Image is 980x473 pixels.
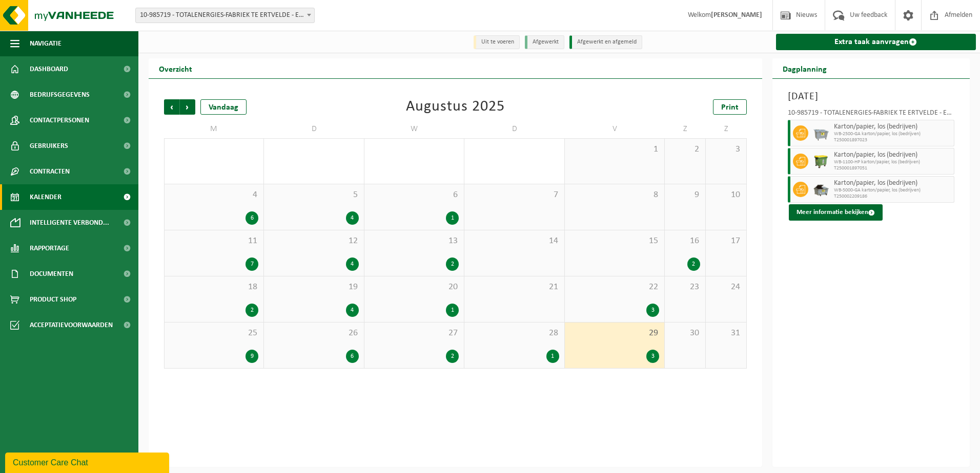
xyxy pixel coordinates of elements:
span: T250001897051 [834,165,952,171]
span: 14 [469,235,559,247]
div: 10-985719 - TOTALENERGIES-FABRIEK TE ERTVELDE - ERTVELDE [788,110,955,120]
div: 4 [346,304,359,317]
span: 7 [469,189,559,201]
div: Vandaag [200,99,247,115]
button: Meer informatie bekijken [789,204,883,221]
span: T250002209186 [834,193,952,200]
div: 7 [246,257,258,271]
span: 30 [670,328,700,339]
span: 23 [670,282,700,293]
td: D [264,120,364,138]
span: Karton/papier, los (bedrijven) [834,179,952,187]
div: 6 [246,211,258,225]
div: 1 [446,304,459,317]
div: 1 [546,350,559,363]
div: 2 [446,350,459,363]
span: Gebruikers [30,133,68,159]
span: 3 [711,144,741,155]
span: 29 [570,328,659,339]
span: 27 [370,328,459,339]
div: 1 [446,211,459,225]
a: Print [713,99,747,115]
span: 26 [269,328,358,339]
a: Extra taak aanvragen [776,34,976,50]
span: WB-1100-HP karton/papier, los (bedrijven) [834,159,952,165]
span: T250001897023 [834,137,952,143]
span: 9 [670,189,700,201]
span: Bedrijfsgegevens [30,82,90,107]
div: 3 [646,304,659,317]
span: WB-5000-GA karton/papier, los (bedrijven) [834,187,952,193]
li: Afgewerkt en afgemeld [569,35,642,49]
span: Contactpersonen [30,107,89,133]
span: Product Shop [30,287,76,312]
td: Z [706,120,747,138]
span: Documenten [30,261,73,287]
div: 2 [687,257,700,271]
div: 9 [246,350,258,363]
iframe: chat widget [5,450,171,473]
span: Vorige [164,99,179,115]
span: 13 [370,235,459,247]
td: Z [665,120,706,138]
span: 10-985719 - TOTALENERGIES-FABRIEK TE ERTVELDE - ERTVELDE [136,8,314,23]
span: Navigatie [30,31,62,56]
span: Kalender [30,184,62,210]
span: 20 [370,282,459,293]
li: Uit te voeren [474,35,520,49]
span: 18 [170,282,258,293]
span: 16 [670,235,700,247]
span: 19 [269,282,358,293]
span: 31 [711,328,741,339]
span: 17 [711,235,741,247]
img: WB-2500-GAL-GY-01 [813,125,829,141]
span: 25 [170,328,258,339]
span: Karton/papier, los (bedrijven) [834,151,952,159]
div: 6 [346,350,359,363]
span: 10-985719 - TOTALENERGIES-FABRIEK TE ERTVELDE - ERTVELDE [135,8,315,23]
div: 4 [346,211,359,225]
h3: [DATE] [788,89,955,104]
span: 4 [170,189,258,201]
td: V [565,120,665,138]
li: Afgewerkt [525,35,564,49]
span: 10 [711,189,741,201]
span: 22 [570,282,659,293]
span: 11 [170,235,258,247]
strong: [PERSON_NAME] [711,11,762,19]
span: 2 [670,144,700,155]
span: Dashboard [30,56,68,82]
span: Karton/papier, los (bedrijven) [834,123,952,131]
span: WB-2500-GA karton/papier, los (bedrijven) [834,131,952,137]
span: 28 [469,328,559,339]
div: 4 [346,257,359,271]
h2: Dagplanning [772,58,837,78]
div: 2 [446,257,459,271]
td: W [364,120,464,138]
span: 15 [570,235,659,247]
h2: Overzicht [149,58,202,78]
span: 5 [269,189,358,201]
span: Contracten [30,159,70,184]
span: Rapportage [30,235,69,261]
img: WB-1100-HPE-GN-50 [813,154,829,169]
span: 24 [711,282,741,293]
div: 3 [646,350,659,363]
span: Print [721,103,739,112]
img: WB-5000-GAL-GY-01 [813,182,829,197]
span: 12 [269,235,358,247]
div: 2 [246,304,258,317]
span: 8 [570,189,659,201]
span: Acceptatievoorwaarden [30,312,113,338]
span: Intelligente verbond... [30,210,109,235]
span: 21 [469,282,559,293]
span: Volgende [180,99,195,115]
div: Augustus 2025 [406,99,505,115]
span: 6 [370,189,459,201]
span: 1 [570,144,659,155]
td: M [164,120,264,138]
td: D [464,120,564,138]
